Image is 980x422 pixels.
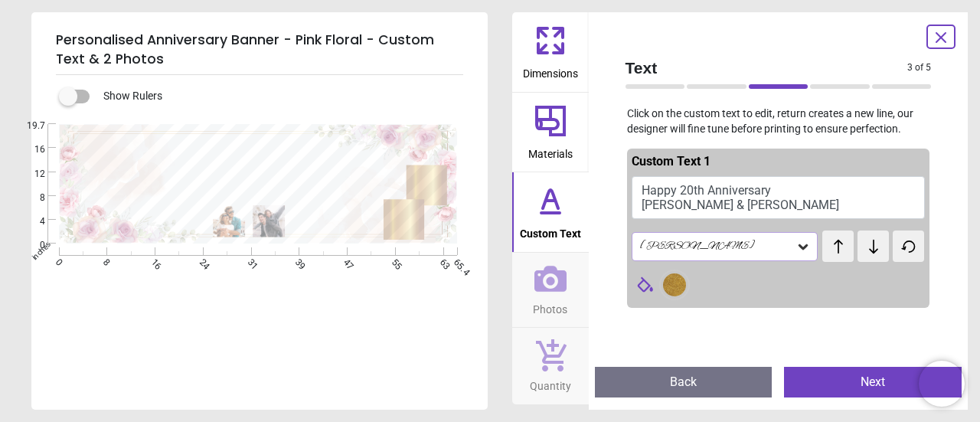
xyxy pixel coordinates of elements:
span: 0 [16,239,45,252]
div: Show Rulers [68,87,488,106]
p: Click on the custom text to edit, return creates a new line, our designer will fine tune before p... [613,106,944,136]
button: Back [595,367,773,397]
span: 3 of 5 [907,61,931,74]
button: Next [784,367,962,397]
span: 19.7 [16,119,45,132]
span: Custom Text [520,219,581,242]
span: Quantity [530,371,571,394]
span: 4 [16,215,45,228]
h5: Personalised Anniversary Banner - Pink Floral - Custom Text & 2 Photos [56,25,463,75]
span: Text [626,57,908,79]
button: Happy 20th Anniversary [PERSON_NAME] & [PERSON_NAME] [632,176,926,219]
button: Materials [512,93,589,172]
span: Dimensions [523,59,578,82]
div: [PERSON_NAME] [639,240,796,253]
button: Photos [512,253,589,328]
span: 12 [16,168,45,181]
span: Custom Text 1 [632,154,710,168]
span: 16 [16,143,45,156]
button: Custom Text [512,172,589,252]
span: 8 [16,191,45,204]
iframe: Brevo live chat [919,361,965,407]
span: Materials [528,139,573,162]
button: Quantity [512,328,589,404]
button: Dimensions [512,12,589,92]
span: Photos [533,295,567,318]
